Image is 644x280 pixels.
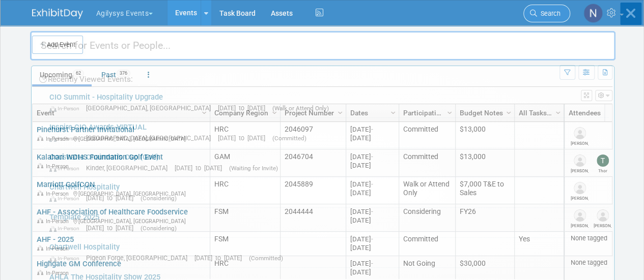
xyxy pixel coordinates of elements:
span: [DATE] to [DATE] [86,224,138,232]
span: [DATE] to [DATE] [86,194,138,202]
span: Kinder, [GEOGRAPHIC_DATA] [86,164,173,172]
span: [GEOGRAPHIC_DATA], [GEOGRAPHIC_DATA] [86,104,216,112]
span: [DATE] to [DATE] [175,164,227,172]
span: In-Person [49,135,84,142]
input: Search for Events or People... [30,31,615,60]
span: (Considering) [141,225,177,232]
span: Pigeon Forge, [GEOGRAPHIC_DATA] [86,254,192,262]
span: In-Person [49,195,84,202]
a: Chartwell Hospitality In-Person Pigeon Forge, [GEOGRAPHIC_DATA] [DATE] to [DATE] (Committed) [44,238,609,267]
span: (Walk or Attend Only) [272,105,329,112]
a: Template 2025 In-Person [DATE] to [DATE] (Considering) [44,208,609,237]
span: (Considering) [141,195,177,202]
a: Chartwell Hospitality In-Person [DATE] to [DATE] (Considering) [44,178,609,207]
span: In-Person [49,165,84,172]
div: Recently Viewed Events: [37,66,609,88]
span: [DATE] to [DATE] [194,254,247,262]
span: In-Person [49,105,84,112]
a: Coushatta Chairman's Cup (Golf) In-Person Kinder, [GEOGRAPHIC_DATA] [DATE] to [DATE] (Waiting for... [44,148,609,177]
span: (Waiting for Invite) [229,165,278,172]
a: Inspire CIO Awards-VIRTUAL In-Person [GEOGRAPHIC_DATA], [GEOGRAPHIC_DATA] [DATE] to [DATE] (Commi... [44,118,609,147]
span: [GEOGRAPHIC_DATA], [GEOGRAPHIC_DATA] [86,134,216,142]
span: [DATE] to [DATE] [218,104,270,112]
span: (Committed) [272,135,306,142]
span: In-Person [49,255,84,262]
span: In-Person [49,225,84,232]
span: (Committed) [249,255,283,262]
span: [DATE] to [DATE] [218,134,270,142]
a: CIO Summit - Hospitality Upgrade In-Person [GEOGRAPHIC_DATA], [GEOGRAPHIC_DATA] [DATE] to [DATE] ... [44,88,609,117]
